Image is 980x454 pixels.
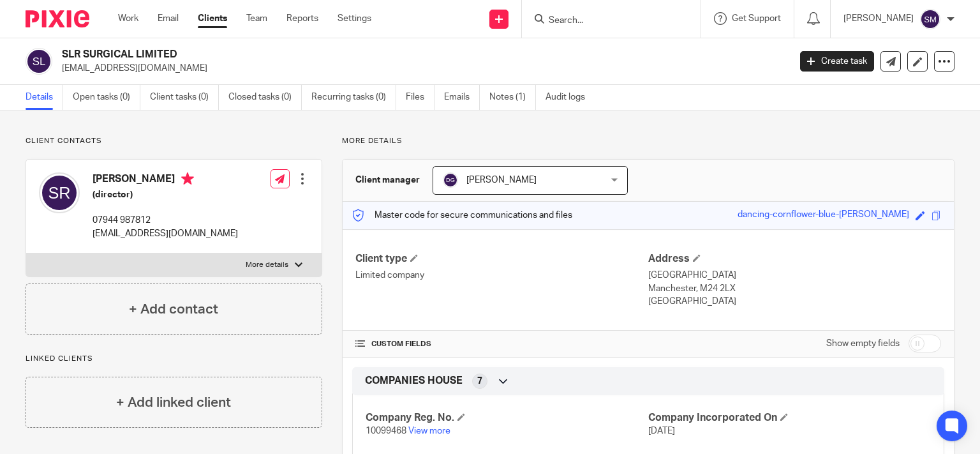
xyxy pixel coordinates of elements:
[93,227,238,240] p: [EMAIL_ADDRESS][DOMAIN_NAME]
[466,176,537,185] span: [PERSON_NAME]
[62,62,781,75] p: [EMAIL_ADDRESS][DOMAIN_NAME]
[118,12,138,25] a: Work
[648,269,941,282] p: [GEOGRAPHIC_DATA]
[648,411,931,425] h4: Company Incorporated On
[129,299,218,319] h4: + Add contact
[93,214,238,227] p: 07944 987812
[920,9,940,29] img: svg%3E
[158,12,179,25] a: Email
[406,85,434,110] a: Files
[39,172,80,213] img: svg%3E
[443,172,458,188] img: svg%3E
[181,172,194,185] i: Primary
[286,12,318,25] a: Reports
[246,12,267,25] a: Team
[355,252,648,266] h4: Client type
[826,337,900,350] label: Show empty fields
[355,269,648,282] p: Limited company
[648,427,675,435] span: [DATE]
[93,188,238,201] h5: (director)
[352,209,572,222] p: Master code for secure communications and files
[228,85,302,110] a: Closed tasks (0)
[366,427,406,435] span: 10099468
[26,136,322,146] p: Client contacts
[198,12,227,25] a: Clients
[547,15,662,27] input: Search
[116,393,231,412] h4: + Add linked client
[444,85,480,110] a: Emails
[311,85,396,110] a: Recurring tasks (0)
[93,172,238,188] h4: [PERSON_NAME]
[338,12,371,25] a: Settings
[73,85,140,110] a: Open tasks (0)
[246,260,288,270] p: More details
[489,85,536,110] a: Notes (1)
[738,208,909,223] div: dancing-cornflower-blue-[PERSON_NAME]
[26,354,322,364] p: Linked clients
[366,411,648,425] h4: Company Reg. No.
[648,282,941,295] p: Manchester, M24 2LX
[62,48,637,61] h2: SLR SURGICAL LIMITED
[365,374,463,388] span: COMPANIES HOUSE
[648,295,941,308] p: [GEOGRAPHIC_DATA]
[546,85,595,110] a: Audit logs
[26,85,63,110] a: Details
[355,174,420,186] h3: Client manager
[732,14,781,23] span: Get Support
[843,12,914,25] p: [PERSON_NAME]
[355,339,648,349] h4: CUSTOM FIELDS
[648,252,941,266] h4: Address
[26,10,89,27] img: Pixie
[26,48,52,75] img: svg%3E
[477,375,482,388] span: 7
[408,427,450,435] a: View more
[150,85,219,110] a: Client tasks (0)
[342,136,954,146] p: More details
[800,51,874,72] a: Create task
